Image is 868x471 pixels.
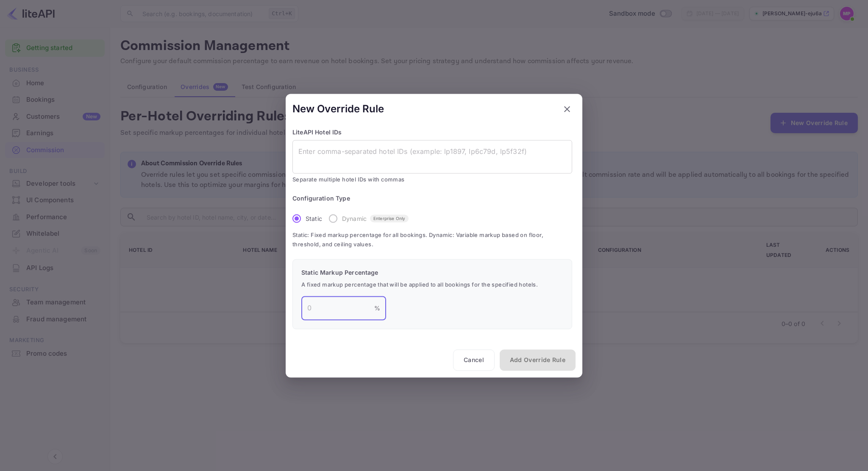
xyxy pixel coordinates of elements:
[292,231,572,249] span: Static: Fixed markup percentage for all bookings. Dynamic: Variable markup based on floor, thresh...
[301,268,563,277] p: Static Markup Percentage
[342,214,367,223] p: Dynamic
[292,102,384,116] h5: New Override Rule
[374,304,380,313] p: %
[292,128,572,137] p: LiteAPI Hotel IDs
[301,281,563,290] span: A fixed markup percentage that will be applied to all bookings for the specified hotels.
[306,214,322,223] span: Static
[292,175,572,184] span: Separate multiple hotel IDs with commas
[370,215,409,222] span: Enterprise Only
[453,349,495,371] button: Cancel
[292,194,350,203] legend: Configuration Type
[301,296,374,320] input: 0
